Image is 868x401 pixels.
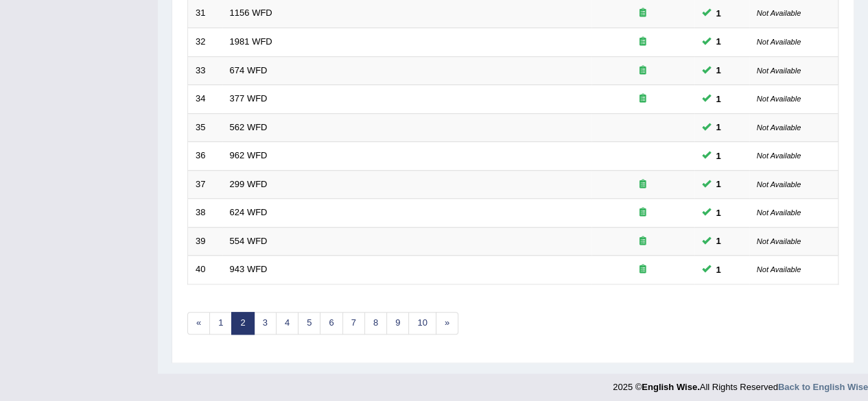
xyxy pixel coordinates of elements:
[711,177,727,191] span: You can still take this question
[757,151,801,160] small: Not Available
[230,36,272,47] a: 1981 WFD
[711,34,727,49] span: You can still take this question
[188,27,222,56] td: 32
[613,374,868,393] div: 2025 © All Rights Reserved
[320,312,342,335] a: 6
[188,85,222,114] td: 34
[757,237,801,245] small: Not Available
[230,264,268,274] a: 943 WFD
[230,65,268,75] a: 674 WFD
[599,64,687,77] div: Exam occurring question
[364,312,387,335] a: 8
[599,93,687,106] div: Exam occurring question
[757,180,801,189] small: Not Available
[342,312,365,335] a: 7
[188,170,222,199] td: 37
[757,208,801,217] small: Not Available
[230,150,268,160] a: 962 WFD
[711,206,727,220] span: You can still take this question
[436,312,458,335] a: »
[408,312,436,335] a: 10
[757,95,801,103] small: Not Available
[230,179,268,189] a: 299 WFD
[254,312,277,335] a: 3
[188,199,222,228] td: 38
[599,36,687,49] div: Exam occurring question
[230,122,268,132] a: 562 WFD
[230,207,268,217] a: 624 WFD
[187,312,210,335] a: «
[757,123,801,132] small: Not Available
[599,263,687,276] div: Exam occurring question
[188,227,222,256] td: 39
[298,312,320,335] a: 5
[276,312,298,335] a: 4
[711,149,727,163] span: You can still take this question
[757,265,801,274] small: Not Available
[230,93,268,104] a: 377 WFD
[188,113,222,142] td: 35
[757,66,801,75] small: Not Available
[386,312,409,335] a: 9
[209,312,232,335] a: 1
[757,9,801,17] small: Not Available
[599,235,687,248] div: Exam occurring question
[188,256,222,284] td: 40
[188,56,222,85] td: 33
[599,206,687,219] div: Exam occurring question
[711,263,727,277] span: You can still take this question
[711,92,727,106] span: You can still take this question
[599,7,687,20] div: Exam occurring question
[778,382,868,392] a: Back to English Wise
[230,8,272,18] a: 1156 WFD
[599,178,687,191] div: Exam occurring question
[711,6,727,21] span: You can still take this question
[642,382,699,392] strong: English Wise.
[188,142,222,171] td: 36
[231,312,254,335] a: 2
[230,236,268,246] a: 554 WFD
[711,63,727,77] span: You can still take this question
[757,38,801,46] small: Not Available
[711,120,727,134] span: You can still take this question
[711,234,727,248] span: You can still take this question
